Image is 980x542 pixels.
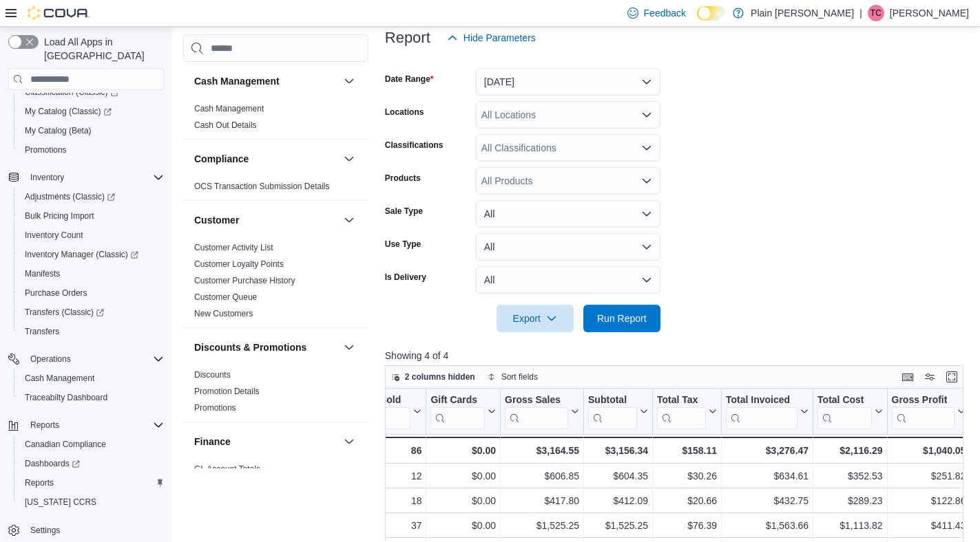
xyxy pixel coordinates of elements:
div: Gross Sales [505,394,568,407]
span: Settings [25,521,164,539]
h3: Discounts & Promotions [194,340,306,354]
span: Reports [30,420,59,431]
button: Run Report [583,305,660,332]
a: Inventory Manager (Classic) [14,245,169,264]
div: $0.00 [430,442,496,459]
div: $3,156.34 [588,442,648,459]
div: $411.43 [891,518,966,534]
div: Gross Profit [891,394,955,407]
span: OCS Transaction Submission Details [194,181,330,192]
div: Gift Cards [430,394,485,407]
a: Manifests [19,265,65,282]
h3: Customer [194,213,239,227]
a: OCS Transaction Submission Details [194,182,330,191]
div: $606.85 [505,468,579,485]
button: Inventory [25,169,70,186]
label: Products [385,173,421,184]
div: $289.23 [817,493,882,510]
span: Sort fields [501,371,538,382]
div: Net Sold [362,394,410,429]
button: Gift Cards [430,394,496,429]
div: Net Sold [362,394,410,407]
a: Customer Queue [194,292,257,302]
button: Net Sold [362,394,421,429]
a: Customer Loyalty Points [194,259,284,269]
div: $1,563.66 [726,518,809,534]
span: Promotions [25,144,67,155]
button: Open list of options [641,109,652,120]
div: 12 [362,468,421,485]
h3: Compliance [194,152,249,166]
button: Sort fields [482,369,543,385]
button: Settings [3,520,169,540]
h3: Finance [194,435,231,448]
a: Purchase Orders [19,285,93,301]
span: Run Report [597,312,647,325]
div: $1,525.25 [588,518,648,534]
span: Reports [25,417,164,433]
a: Cash Out Details [194,120,257,130]
button: Total Tax [657,394,717,429]
div: $20.66 [657,493,717,510]
button: Traceabilty Dashboard [14,388,169,407]
label: Sale Type [385,206,423,217]
span: Hide Parameters [463,31,536,45]
a: [US_STATE] CCRS [19,494,102,510]
div: $251.82 [891,468,966,485]
button: Export [497,305,574,332]
a: Customer Purchase History [194,276,295,285]
div: Compliance [183,178,368,200]
span: [US_STATE] CCRS [25,497,96,508]
span: Cash Management [194,103,264,114]
button: Canadian Compliance [14,435,169,454]
span: Feedback [644,6,686,20]
a: Promotion Details [194,387,260,396]
span: Cash Out Details [194,120,257,131]
button: Hide Parameters [441,24,541,52]
span: GL Account Totals [194,464,260,475]
p: Plain [PERSON_NAME] [751,5,854,21]
span: Promotions [19,142,164,158]
p: [PERSON_NAME] [890,5,969,21]
span: Inventory Count [19,227,164,243]
div: $3,276.47 [726,442,809,459]
div: Tatum Carson [868,5,884,21]
a: GL Account Totals [194,464,260,474]
button: [US_STATE] CCRS [14,492,169,512]
span: 2 columns hidden [405,371,475,382]
button: Operations [25,351,76,367]
div: Total Cost [817,394,871,429]
a: Cash Management [19,370,100,387]
span: New Customers [194,308,253,319]
a: New Customers [194,309,253,318]
span: Operations [25,351,164,367]
a: Promotions [194,403,236,413]
div: Gift Card Sales [430,394,485,429]
button: Reports [14,473,169,492]
a: Traceabilty Dashboard [19,389,113,406]
div: $76.39 [657,518,717,534]
span: Purchase Orders [25,288,87,299]
span: Dashboards [25,458,80,469]
button: Operations [3,349,169,369]
span: Load All Apps in [GEOGRAPHIC_DATA] [39,35,164,63]
button: Compliance [194,152,338,166]
a: Inventory Count [19,227,89,243]
span: My Catalog (Beta) [19,122,164,139]
div: $352.53 [817,468,882,485]
span: Discounts [194,369,231,380]
a: Dashboards [14,454,169,473]
div: Subtotal [588,394,637,407]
label: Locations [385,107,424,118]
span: Inventory Count [25,230,83,241]
button: Bulk Pricing Import [14,206,169,226]
span: My Catalog (Beta) [25,125,92,136]
input: Dark Mode [697,6,726,21]
div: Customer [183,239,368,327]
label: Classifications [385,140,444,151]
button: Discounts & Promotions [194,340,338,354]
a: Cash Management [194,104,264,113]
a: Transfers (Classic) [14,303,169,322]
span: Settings [30,525,60,536]
span: Transfers [19,323,164,340]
